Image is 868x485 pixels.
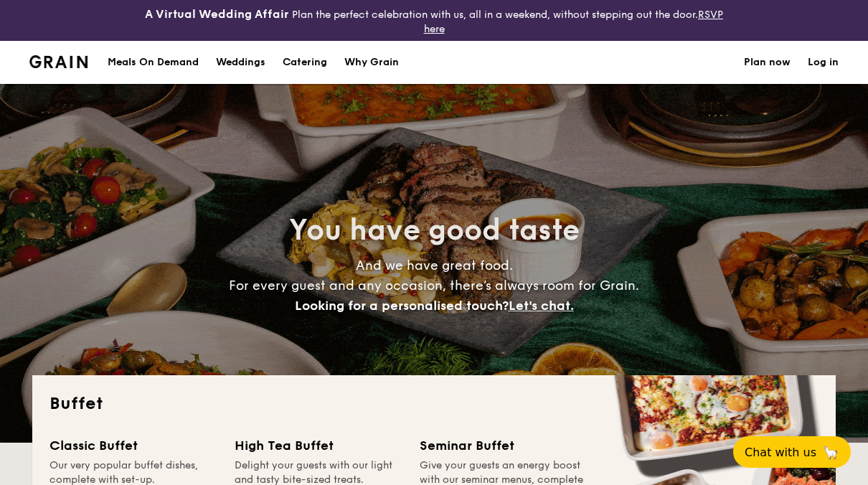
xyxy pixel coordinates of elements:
h4: A Virtual Wedding Affair [145,6,289,23]
span: Let's chat. [509,298,574,314]
a: Meals On Demand [99,41,207,84]
a: Logotype [29,55,88,68]
img: Grain [29,55,88,68]
h1: Catering [283,41,327,84]
a: Catering [274,41,336,84]
a: Log in [808,41,839,84]
span: 🦙 [822,444,839,461]
span: Chat with us [745,446,816,459]
span: You have good taste [289,213,580,248]
div: High Tea Buffet [235,435,402,456]
a: Weddings [207,41,274,84]
span: And we have great food. For every guest and any occasion, there’s always room for Grain. [229,258,639,314]
div: Why Grain [344,41,399,84]
div: Plan the perfect celebration with us, all in a weekend, without stepping out the door. [145,6,724,35]
a: Why Grain [336,41,407,84]
h2: Buffet [49,392,819,415]
div: Seminar Buffet [420,435,588,456]
div: Weddings [216,41,265,84]
a: Plan now [744,41,791,84]
span: Looking for a personalised touch? [295,298,509,314]
div: Classic Buffet [49,435,217,456]
div: Meals On Demand [108,41,199,84]
button: Chat with us🦙 [733,436,851,468]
